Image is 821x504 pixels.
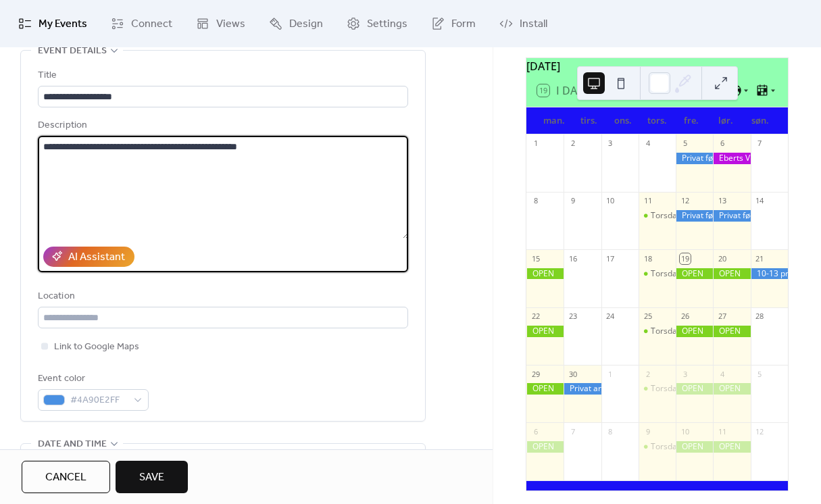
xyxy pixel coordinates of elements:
div: 30 [568,369,578,379]
div: 10 [605,196,616,206]
div: søn. [743,107,777,134]
div: 7 [568,426,578,436]
div: OPEN [713,268,750,280]
span: Form [451,16,476,32]
a: Views [186,5,255,42]
div: Title [38,68,405,84]
div: [DATE] [526,58,788,74]
div: 23 [568,311,578,322]
div: 19 [680,253,690,263]
span: Connect [131,16,172,32]
div: 11 [717,426,727,436]
div: 12 [755,426,765,436]
span: Save [139,470,164,486]
div: OPEN [676,326,713,337]
div: 4 [643,138,653,149]
div: Location [38,288,405,305]
div: Torsdags smykkecafe [639,210,676,222]
a: My Events [8,5,97,42]
div: 28 [755,311,765,322]
div: 2 [643,369,653,379]
div: 4 [717,369,727,379]
div: 15 [530,253,541,263]
div: 8 [605,426,616,436]
div: OPEN [713,441,750,453]
div: 6 [530,426,541,436]
div: Torsdags smykkecafe [639,383,676,395]
div: 17 [605,253,616,263]
div: OPEN [676,383,713,395]
a: Form [421,5,486,42]
div: 10 [680,426,690,436]
div: 8 [530,196,541,206]
div: 13 [717,196,727,206]
div: 22 [530,311,541,322]
div: 25 [643,311,653,322]
div: 1 [530,138,541,149]
a: Settings [337,5,418,42]
div: OPEN [526,383,564,395]
div: 5 [755,369,765,379]
div: 20 [717,253,727,263]
div: fre. [674,107,709,134]
div: 16 [568,253,578,263]
span: Cancel [45,470,86,486]
span: Date and time [38,436,107,453]
div: Privat fødselsdag [676,153,713,164]
div: 27 [717,311,727,322]
div: Privat fødselsdag [713,210,750,222]
div: OPEN [526,326,564,337]
div: Eberts Villaby årlige loppemarked [713,153,750,164]
a: Design [259,5,333,42]
div: OPEN [713,383,750,395]
div: Torsdags smykkecafe [651,210,732,222]
div: 11 [643,196,653,206]
a: Install [489,5,557,42]
div: OPEN [526,441,564,453]
div: 6 [717,138,727,149]
div: 21 [755,253,765,263]
span: Settings [367,16,407,32]
span: Views [216,16,245,32]
div: Torsdags smykkecafe [651,441,732,453]
div: 9 [568,196,578,206]
div: 7 [755,138,765,149]
div: Privat fødselsdag [676,210,713,222]
div: man. [537,107,572,134]
div: 12 [680,196,690,206]
div: Torsdags smykkecafe [639,268,676,280]
span: Event details [38,43,107,59]
button: AI Assistant [43,247,134,267]
div: 26 [680,311,690,322]
div: Torsdags smykkecafe [639,441,676,453]
div: Torsdags smykkecafe [639,326,676,337]
div: 14 [755,196,765,206]
div: Torsdags smykkecafe [651,383,732,395]
span: Link to Google Maps [54,339,139,355]
div: tirs. [572,107,606,134]
div: AI Assistant [68,249,125,266]
div: ons. [605,107,640,134]
span: My Events [39,16,87,32]
button: Cancel [22,461,110,493]
div: lør. [709,107,743,134]
span: Install [520,16,547,32]
div: OPEN [713,326,750,337]
div: 1 [605,369,616,379]
div: 3 [680,369,690,379]
div: 24 [605,311,616,322]
div: OPEN [526,268,564,280]
div: 18 [643,253,653,263]
a: Connect [101,5,182,42]
span: Design [289,16,323,32]
div: OPEN [676,268,713,280]
span: #4A90E2FF [70,393,127,409]
div: Privat arr. [564,383,601,395]
div: OPEN [676,441,713,453]
div: 5 [680,138,690,149]
div: Torsdags smykkecafe [651,326,732,337]
div: 3 [605,138,616,149]
button: Save [116,461,188,493]
div: tors. [640,107,674,134]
